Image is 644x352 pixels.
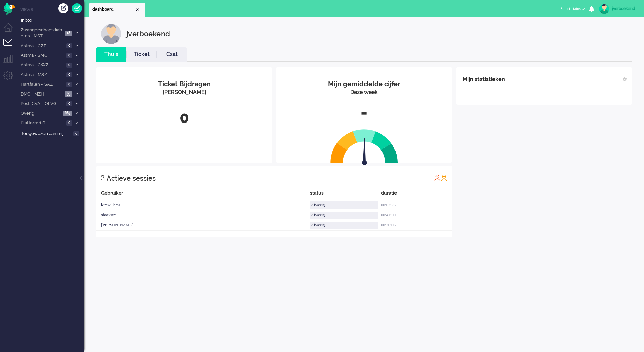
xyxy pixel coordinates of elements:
img: semi_circle.svg [330,129,398,163]
li: Supervisor menu [3,55,19,70]
a: Thuis [96,51,126,58]
span: Toegewezen aan mij [21,131,71,137]
span: Zwangerschapsdiabetes - MST [20,27,63,39]
div: duratie [381,190,452,200]
div: Afwezig [310,222,378,229]
a: Ticket [126,51,157,58]
span: 0 [66,120,72,126]
div: jverboekend [126,24,170,44]
span: Post-CVA - OLVG [20,101,64,107]
span: Hartfalen - SAZ [20,81,64,88]
span: 0 [66,72,72,77]
span: Astma - SMC [20,52,64,59]
a: Inbox [20,16,84,24]
span: 0 [66,43,72,48]
li: Tickets menu [3,39,19,54]
div: shoekstra [96,210,310,220]
li: Views [20,7,84,12]
div: [PERSON_NAME] [96,220,310,231]
img: flow_omnibird.svg [3,3,15,15]
span: 0 [73,131,79,136]
button: Select status [556,4,589,14]
div: Close tab [135,7,140,12]
span: 0 [66,101,72,106]
a: Csat [157,51,187,58]
span: Astma - MSZ [20,72,64,78]
img: avatar [599,4,609,14]
img: profile_red.svg [434,174,441,181]
div: kimwillems [96,200,310,210]
span: dashboard [92,7,135,12]
div: - [281,102,447,124]
div: [PERSON_NAME] [101,89,267,97]
a: jverboekend [598,4,637,14]
div: 00:20:06 [381,220,452,231]
img: customer.svg [101,24,121,44]
span: 0 [66,82,72,87]
li: Ticket [126,47,157,62]
div: jverboekend [612,5,637,12]
div: status [310,190,381,200]
li: Dashboard menu [3,23,19,38]
span: 683 [63,111,72,116]
img: arrow.svg [350,138,379,167]
div: 0 [101,107,267,129]
span: Astma - CZE [20,43,64,49]
li: Dashboard [89,3,145,17]
div: Afwezig [310,212,378,219]
span: 0 [66,63,72,68]
li: Admin menu [3,71,19,86]
div: Gebruiker [96,190,310,200]
span: Platform 1.0 [20,120,64,126]
div: 00:02:25 [381,200,452,210]
span: Select status [560,6,581,11]
div: Mijn gemiddelde cijfer [281,79,447,89]
div: Ticket Bijdragen [101,79,267,89]
span: 18 [65,31,72,36]
div: Deze week [281,89,447,97]
li: Csat [157,47,187,62]
a: Omnidesk [3,4,15,9]
span: 0 [66,53,72,58]
div: Afwezig [310,201,378,209]
span: 39 [65,91,72,97]
li: Select status [556,2,589,17]
img: profile_orange.svg [441,174,447,181]
div: Mijn statistieken [463,73,505,86]
div: 00:41:50 [381,210,452,220]
span: Astma - CWZ [20,62,64,69]
span: Inbox [21,17,84,24]
span: Overig [20,110,61,117]
div: Actieve sessies [107,171,156,185]
li: Thuis [96,47,126,62]
a: Quick Ticket [72,3,82,13]
span: DMG - MZH [20,91,63,98]
a: Toegewezen aan mij 0 [20,130,84,137]
div: 3 [101,171,105,185]
div: Creëer ticket [58,3,68,13]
